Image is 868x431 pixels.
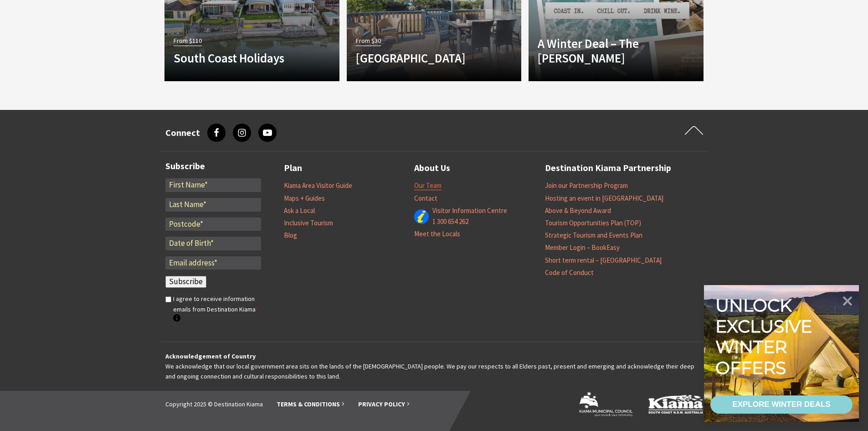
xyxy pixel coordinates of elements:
a: Meet the Locals [414,229,460,239]
input: First Name* [165,178,261,192]
span: From $30 [356,36,381,46]
a: Contact [414,194,437,203]
li: Copyright 2025 © Destination Kiama [165,399,263,409]
span: From $110 [174,36,202,46]
a: About Us [414,161,450,176]
strong: Acknowledgement of Country [165,352,256,360]
input: Date of Birth* [165,237,261,250]
div: EXPLORE WINTER DEALS [732,395,830,414]
input: Email address* [165,256,261,270]
a: Short term rental – [GEOGRAPHIC_DATA] Code of Conduct [545,256,662,277]
input: Last Name* [165,198,261,212]
a: Ask a Local [284,206,315,215]
input: Postcode* [165,218,261,231]
img: Kiama Logo [648,395,703,413]
a: Our Team [414,181,442,190]
a: Visitor Information Centre [432,206,507,215]
a: Hosting an event in [GEOGRAPHIC_DATA] [545,194,663,203]
p: We acknowledge that our local government area sits on the lands of the [DEMOGRAPHIC_DATA] people.... [165,351,703,382]
a: Inclusive Tourism [284,218,333,228]
input: Subscribe [165,276,206,288]
a: Kiama Area Visitor Guide [284,181,352,190]
a: Maps + Guides [284,194,325,203]
h4: South Coast Holidays [174,51,304,65]
a: Tourism Opportunities Plan (TOP) [545,218,641,228]
a: Blog [284,231,297,240]
a: Terms & Conditions [277,400,344,409]
div: Unlock exclusive winter offers [715,295,816,378]
a: Destination Kiama Partnership [545,161,671,176]
a: Above & Beyond Award [545,206,611,215]
h3: Connect [165,127,200,138]
a: Privacy Policy [358,400,410,409]
h4: A Winter Deal – The [PERSON_NAME] [538,36,668,66]
h3: Subscribe [165,161,261,171]
a: Member Login – BookEasy [545,243,620,252]
a: Plan [284,161,302,176]
label: I agree to receive information emails from Destination Kiama [173,294,261,324]
a: 1 300 654 262 [432,217,468,226]
h4: [GEOGRAPHIC_DATA] [356,51,486,65]
a: EXPLORE WINTER DEALS [710,395,853,414]
a: Strategic Tourism and Events Plan [545,231,642,240]
a: Join our Partnership Program [545,181,628,190]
